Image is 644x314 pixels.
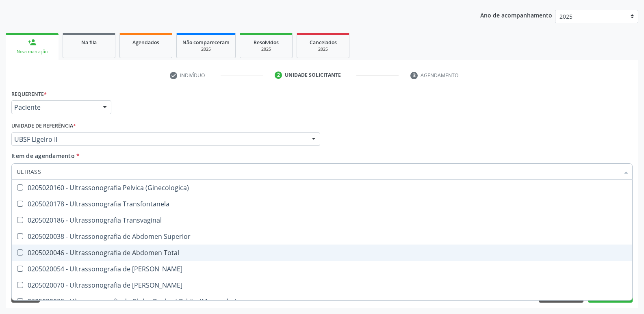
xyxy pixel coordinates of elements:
div: 2 [275,71,282,79]
span: Agendados [132,39,159,46]
div: 2025 [246,46,286,52]
label: Unidade de referência [11,120,76,132]
input: Buscar por procedimentos [17,163,619,180]
div: 0205020089 - Ultrassonografia de Globo Ocular / Orbita (Monocular) [17,298,627,305]
div: Unidade solicitante [285,71,341,79]
p: Ano de acompanhamento [480,10,552,20]
div: Nova marcação [11,49,53,55]
span: Item de agendamento [11,152,75,160]
label: Requerente [11,88,47,100]
span: Paciente [14,103,95,111]
div: 0205020186 - Ultrassonografia Transvaginal [17,217,627,223]
span: Cancelados [310,39,337,46]
div: 0205020054 - Ultrassonografia de [PERSON_NAME] [17,266,627,272]
span: Resolvidos [254,39,279,46]
div: person_add [28,38,37,47]
span: UBSF Ligeiro II [14,135,304,143]
div: 2025 [182,46,230,52]
div: 0205020160 - Ultrassonografia Pelvica (Ginecologica) [17,184,627,191]
span: Não compareceram [182,39,230,46]
div: 0205020178 - Ultrassonografia Transfontanela [17,201,627,207]
div: 0205020046 - Ultrassonografia de Abdomen Total [17,249,627,256]
div: 0205020038 - Ultrassonografia de Abdomen Superior [17,233,627,240]
div: 0205020070 - Ultrassonografia de [PERSON_NAME] [17,282,627,288]
span: Na fila [81,39,97,46]
div: 2025 [303,46,343,52]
